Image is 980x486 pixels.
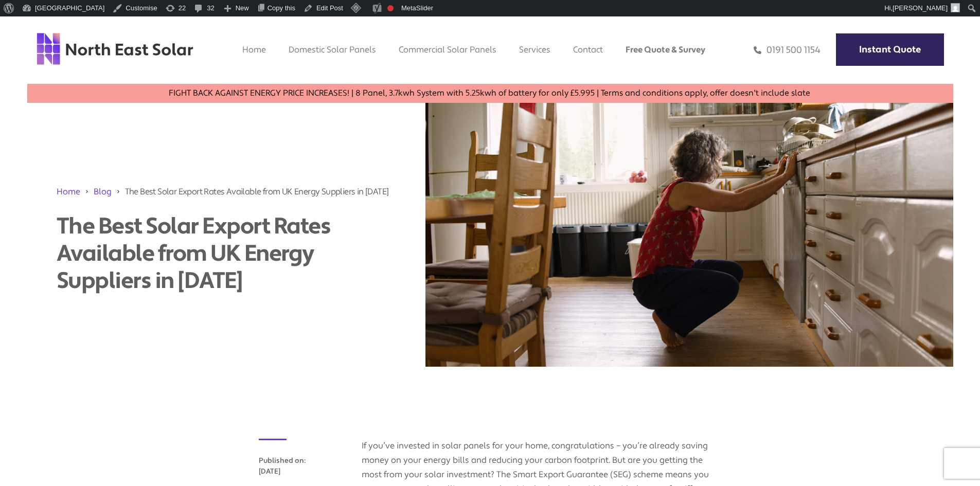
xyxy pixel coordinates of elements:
a: 0191 500 1154 [754,44,821,56]
a: Contact [573,44,603,55]
img: 211688_forward_arrow_icon.svg [116,186,121,197]
a: Blog [94,186,112,197]
img: 211688_forward_arrow_icon.svg [84,186,90,197]
a: Services [519,44,550,55]
a: Home [57,186,80,197]
a: Domestic Solar Panels [289,44,376,55]
a: Home [242,44,266,55]
img: phone icon [754,44,761,56]
span: The Best Solar Export Rates Available from UK Energy Suppliers in [DATE] [125,186,389,197]
div: Focus keyphrase not set [387,5,394,11]
span: [PERSON_NAME] [893,4,948,12]
img: north east solar logo [36,32,194,66]
h3: Published on: [DATE] [259,456,362,477]
a: Instant Quote [836,33,944,66]
h1: The Best Solar Export Rates Available from UK Energy Suppliers in [DATE] [57,213,400,294]
a: Free Quote & Survey [626,44,705,55]
a: Commercial Solar Panels [399,44,496,55]
img: marc-pell-noHW94yWdWQ-unsplash-scaled.jpg [425,103,953,367]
